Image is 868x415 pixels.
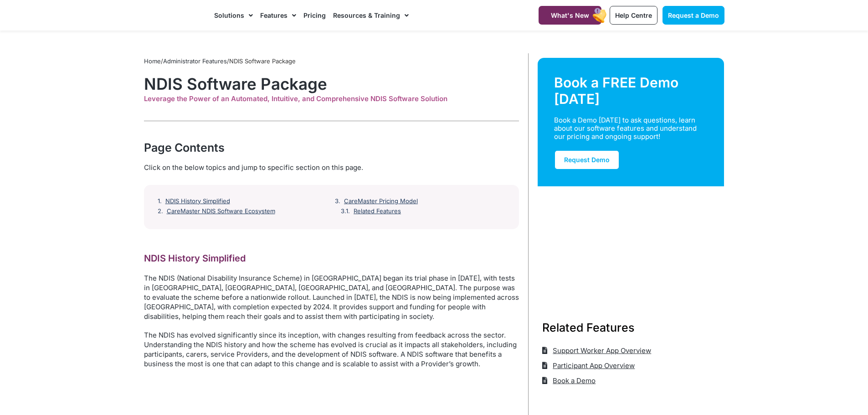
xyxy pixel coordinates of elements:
span: / / [144,57,296,65]
a: CareMaster NDIS Software Ecosystem [167,208,275,215]
div: Page Contents [144,139,519,156]
div: Leverage the Power of an Automated, Intuitive, and Comprehensive NDIS Software Solution [144,95,519,103]
h2: NDIS History Simplified [144,252,519,264]
h3: Related Features [542,319,720,336]
a: NDIS History Simplified [165,198,230,205]
img: CareMaster Logo [144,9,205,22]
a: Request a Demo [663,6,724,25]
a: Support Worker App Overview [542,343,652,358]
a: Related Features [354,208,401,215]
div: Click on the below topics and jump to specific section on this page. [144,163,519,173]
a: Help Centre [610,6,657,25]
a: What's New [539,6,601,25]
a: CareMaster Pricing Model [344,198,418,205]
span: What's New [551,11,589,19]
img: Support Worker and NDIS Participant out for a coffee. [538,186,724,297]
h1: NDIS Software Package [144,74,519,93]
span: Support Worker App Overview [550,343,651,358]
a: Request Demo [554,150,620,170]
a: Administrator Features [163,57,227,65]
span: Request Demo [564,156,610,164]
span: Help Centre [615,11,652,19]
a: Book a Demo [542,373,596,388]
span: Participant App Overview [550,358,635,373]
p: The NDIS (National Disability Insurance Scheme) in [GEOGRAPHIC_DATA] began its trial phase in [DA... [144,273,519,321]
span: Request a Demo [668,11,719,19]
a: Participant App Overview [542,358,635,373]
span: Book a Demo [550,373,596,388]
div: Book a Demo [DATE] to ask questions, learn about our software features and understand our pricing... [554,116,697,141]
p: The NDIS has evolved significantly since its inception, with changes resulting from feedback acro... [144,330,519,369]
a: Home [144,57,161,65]
div: Book a FREE Demo [DATE] [554,74,708,107]
span: NDIS Software Package [229,57,296,65]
